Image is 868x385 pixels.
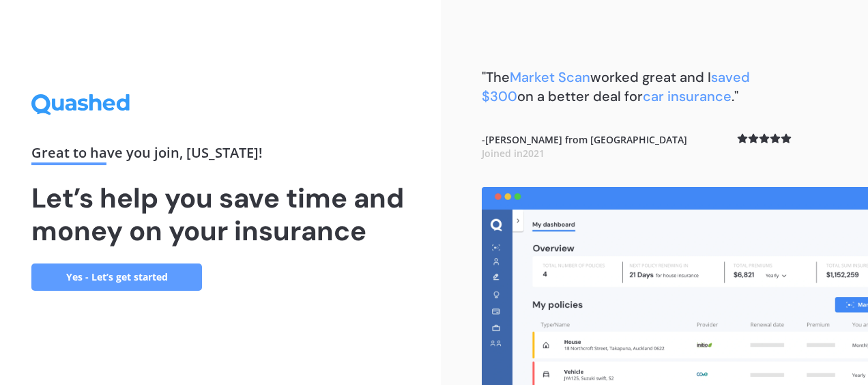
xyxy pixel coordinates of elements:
[31,146,409,165] div: Great to have you join , [US_STATE] !
[482,68,750,105] span: saved $300
[31,263,202,291] a: Yes - Let’s get started
[482,68,750,105] b: "The worked great and I on a better deal for ."
[482,147,545,160] span: Joined in 2021
[510,68,590,86] span: Market Scan
[482,187,868,385] img: dashboard.webp
[31,182,409,247] h1: Let’s help you save time and money on your insurance
[482,133,687,160] b: - [PERSON_NAME] from [GEOGRAPHIC_DATA]
[643,87,732,105] span: car insurance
